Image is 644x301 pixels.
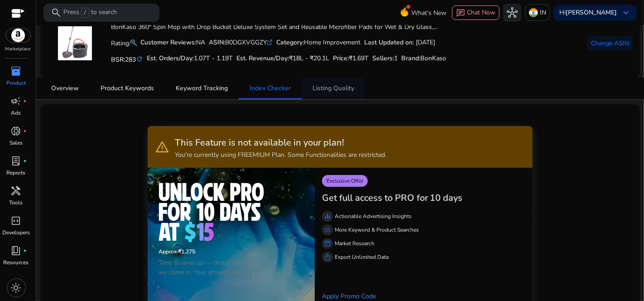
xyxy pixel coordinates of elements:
span: donut_small [11,126,22,136]
span: light_mode [11,282,22,293]
h5: BSR: [111,54,143,64]
button: hub [503,4,521,22]
span: 1 [394,54,398,63]
span: handyman [11,185,22,196]
span: search [51,7,62,18]
h5: Price: [333,55,369,63]
span: inventory_2 [11,66,22,77]
h3: Get full access to PRO for [322,193,428,204]
span: fiber_manual_record [24,159,27,163]
div: B0DGXVGGZY [209,38,273,47]
span: Chat Now [467,8,495,17]
span: hub [507,7,518,18]
h5: Est. Orders/Day: [147,55,233,63]
p: You're currently using FREEMIUM Plan. Some Functionalities are restricted. [175,150,386,160]
span: Keyword Tracking [176,85,228,92]
div: NA [140,38,205,47]
b: Customer Reviews: [140,38,196,47]
p: Marketplace [5,46,31,53]
div: Home Improvement [276,38,360,47]
span: keyboard_arrow_down [620,7,631,18]
img: in.svg [529,8,538,17]
p: Sales [10,139,23,147]
p: IN [540,5,546,20]
span: chat [456,9,465,18]
span: ₹18L - ₹20.1L [289,54,329,63]
span: code_blocks [11,215,22,226]
span: lab_profile [11,155,22,166]
p: Tools [10,199,23,207]
span: Listing Quality [312,85,354,92]
p: Resources [4,258,29,267]
p: Product [6,79,26,87]
span: Overview [51,85,79,92]
span: Approx. [159,248,178,255]
span: BonKaso [420,54,446,63]
p: Export Unlimited Data [335,253,389,261]
span: equalizer [324,213,331,220]
img: 51mYN++n91L.jpg [58,26,92,60]
span: / [81,8,89,18]
span: Product Keywords [101,85,154,92]
p: Press to search [63,8,117,18]
p: Market Research [335,239,375,248]
b: [PERSON_NAME] [566,8,617,17]
span: 1.07T - 1.19T [194,54,233,63]
p: Ads [11,109,21,117]
p: More Keyword & Product Searches [335,226,419,234]
h3: This Feature is not available in your plan! [175,137,386,148]
span: campaign [11,96,22,107]
div: : [DATE] [364,38,435,47]
span: storefront [324,240,331,247]
span: ios_share [324,253,331,261]
p: Rating: [111,37,137,48]
b: ASIN: [209,38,225,47]
h5: : [401,55,446,63]
p: Reports [7,169,26,177]
p: Actionable Advertising Insights [335,212,412,220]
b: Category: [276,38,304,47]
mat-icon: refresh [136,55,143,63]
a: Apply Promo Code [322,292,376,301]
img: amazon.svg [6,29,30,42]
span: Brand [401,54,419,63]
span: Change ASIN [591,39,629,48]
p: Time to level up — that's where we come in. Your growth partner! [159,258,304,277]
button: Change ASIN [587,36,633,50]
span: Index Checker [250,85,291,92]
span: 283 [125,55,136,64]
h3: 10 days [430,193,462,204]
h5: Sellers: [372,55,398,63]
span: fiber_manual_record [24,99,27,103]
p: Exclusive Offer [322,175,368,187]
span: What's New [411,5,447,21]
p: Hi [559,10,617,16]
span: book_4 [11,245,22,256]
span: manage_search [324,226,331,233]
h6: ₹1,275 [159,248,304,255]
p: Developers [2,228,30,237]
span: fiber_manual_record [24,249,27,252]
h5: Est. Revenue/Day: [236,55,329,63]
span: fiber_manual_record [24,129,27,133]
span: warning [155,140,169,154]
span: ₹1.69T [349,54,369,63]
b: Last Updated on [364,38,413,47]
h4: BonKaso 360° Spin Mop with Drop Bucket Deluxe System Set and Reusable Microfiber Pads for Wet & D... [111,24,446,31]
button: chatChat Now [452,5,500,20]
